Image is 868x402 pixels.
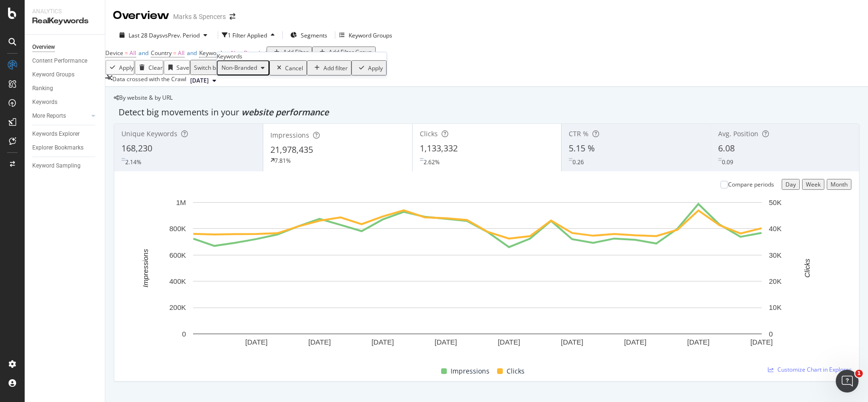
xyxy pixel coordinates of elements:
[173,12,226,21] div: Marks & Spencers
[182,330,186,338] text: 0
[32,84,53,93] div: Ranking
[32,70,74,80] div: Keyword Groups
[722,158,733,166] div: 0.09
[139,49,148,57] span: and
[420,142,458,154] span: 1,133,332
[173,49,176,57] span: =
[121,158,125,161] img: Equal
[769,251,782,259] text: 30K
[768,365,851,374] a: Customize Chart in Explorer
[836,370,859,393] iframe: Intercom live chat
[129,31,162,39] span: Last 28 Days
[199,49,225,57] span: Keywords
[855,370,863,377] span: 1
[831,180,848,188] div: Month
[286,28,331,43] button: Segments
[176,198,186,206] text: 1M
[785,180,796,188] div: Day
[270,144,313,155] span: 21,978,435
[169,304,186,312] text: 200K
[217,60,269,75] button: Non-Branded
[267,47,312,57] button: Add Filter
[339,28,392,43] button: Keyword Groups
[245,338,268,346] text: [DATE]
[32,161,98,171] a: Keyword Sampling
[190,76,209,85] span: 2025 Sep. 13th
[112,75,186,86] div: Data crossed with the Crawl
[32,56,98,66] a: Content Performance
[806,180,821,188] div: Week
[114,93,173,102] div: legacy label
[32,8,97,16] div: Analytics
[32,70,98,80] a: Keyword Groups
[32,56,87,66] div: Content Performance
[135,60,164,75] button: Clear
[226,49,230,57] span: =
[803,259,811,278] text: Clicks
[169,251,186,259] text: 600K
[308,338,331,346] text: [DATE]
[32,97,98,107] a: Keywords
[32,143,98,153] a: Explorer Bookmarks
[769,224,782,233] text: 40K
[269,60,307,75] button: Cancel
[148,64,163,72] div: Clear
[301,31,327,39] span: Segments
[498,338,520,346] text: [DATE]
[32,97,57,107] div: Keywords
[371,338,394,346] text: [DATE]
[119,106,855,119] div: Detect big movements in your
[241,106,329,118] span: website performance
[718,142,735,154] span: 6.08
[750,338,773,346] text: [DATE]
[728,180,774,188] div: Compare periods
[323,64,348,72] div: Add filter
[218,64,257,72] span: Non-Branded
[32,84,98,93] a: Ranking
[687,338,710,346] text: [DATE]
[194,64,268,72] div: Switch back to Simple mode
[451,365,489,377] span: Impressions
[561,338,583,346] text: [DATE]
[151,49,172,57] span: Country
[573,158,584,166] div: 0.26
[178,49,185,57] span: All
[122,197,833,362] svg: A chart.
[718,129,758,138] span: Avg. Position
[217,52,242,60] div: Keywords
[231,49,267,57] span: Non-Branded
[420,158,424,161] img: Equal
[32,143,83,153] div: Explorer Bookmarks
[827,179,851,190] button: Month
[434,338,457,346] text: [DATE]
[283,48,308,56] div: Add Filter
[190,60,271,75] button: Switch back to Simple mode
[569,142,595,154] span: 5.15 %
[782,179,800,190] button: Day
[569,158,573,161] img: Equal
[32,111,66,121] div: More Reports
[119,93,173,102] span: By website & by URL
[349,31,392,39] div: Keyword Groups
[32,161,81,171] div: Keyword Sampling
[141,249,149,287] text: Impressions
[187,49,197,57] span: and
[32,111,89,121] a: More Reports
[125,158,141,166] div: 2.14%
[424,158,440,166] div: 2.62%
[718,158,722,161] img: Equal
[121,129,177,138] span: Unique Keywords
[270,131,309,140] span: Impressions
[769,330,773,338] text: 0
[275,157,291,165] div: 7.81%
[105,60,135,75] button: Apply
[105,49,123,57] span: Device
[228,31,267,39] div: 1 Filter Applied
[121,142,152,154] span: 168,230
[129,49,136,57] span: All
[32,129,80,139] div: Keywords Explorer
[32,42,55,52] div: Overview
[769,198,782,206] text: 50K
[164,60,190,75] button: Save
